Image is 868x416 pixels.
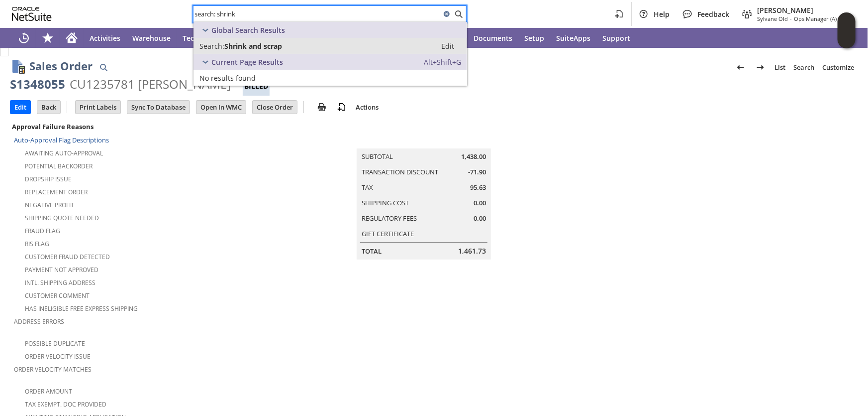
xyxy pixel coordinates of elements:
[127,101,190,114] input: Sync To Database
[29,58,93,74] h1: Sales Order
[790,15,792,22] span: -
[697,9,729,19] span: Feedback
[316,101,328,113] img: print.svg
[794,15,850,22] span: Ops Manager (A) (F2L)
[196,101,246,114] input: Open In WMC
[25,266,98,274] a: Payment not approved
[66,32,78,44] svg: Home
[193,38,467,54] a: Search:Shrink and scrapEdit:
[126,28,177,48] a: Warehouse
[25,227,60,235] a: Fraud Flag
[76,101,120,114] input: Print Labels
[25,387,72,396] a: Order Amount
[14,365,92,374] a: Order Velocity Matches
[838,12,856,48] iframe: Click here to launch Oracle Guided Learning Help Panel
[253,101,297,114] input: Close Order
[10,120,289,133] div: Approval Failure Reasons
[602,33,630,43] span: Support
[818,59,858,75] a: Customize
[362,152,393,161] a: Subtotal
[755,61,767,73] img: Next
[789,59,818,75] a: Search
[771,59,789,75] a: List
[36,28,60,48] div: Shortcuts
[42,32,54,44] svg: Shortcuts
[430,40,465,52] a: Edit:
[10,76,65,92] div: S1348055
[25,240,49,248] a: RIS flag
[25,339,85,348] a: Possible Duplicate
[453,8,465,20] svg: Search
[654,9,670,19] span: Help
[524,33,544,43] span: Setup
[90,33,120,43] span: Activities
[70,76,231,92] div: CU1235781 [PERSON_NAME]
[424,57,461,67] span: Alt+Shift+G
[474,198,486,208] span: 0.00
[193,70,467,86] a: No results found
[362,229,414,238] a: Gift Certificate
[25,175,72,183] a: Dropship Issue
[12,28,36,48] a: Recent Records
[243,77,270,96] div: Billed
[199,73,256,83] span: No results found
[25,214,99,222] a: Shipping Quote Needed
[37,101,60,114] input: Back
[14,317,64,326] a: Address Errors
[132,33,171,43] span: Warehouse
[596,28,636,48] a: Support
[25,400,106,409] a: Tax Exempt. Doc Provided
[60,28,84,48] a: Home
[10,101,30,114] input: Edit
[211,57,283,67] span: Current Page Results
[25,278,96,287] a: Intl. Shipping Address
[224,41,282,51] span: Shrink and scrap
[735,61,747,73] img: Previous
[211,25,285,35] span: Global Search Results
[362,198,409,207] a: Shipping Cost
[838,31,856,49] span: Oracle Guided Learning Widget. To move around, please hold and drag
[336,101,348,113] img: add-record.svg
[362,167,438,176] a: Transaction Discount
[362,183,373,192] a: Tax
[25,352,91,361] a: Order Velocity Issue
[14,136,109,144] a: Auto-Approval Flag Descriptions
[97,61,109,73] img: Quick Find
[550,28,596,48] a: SuiteApps
[193,8,441,20] input: Search
[177,28,204,48] a: Tech
[757,5,850,15] span: [PERSON_NAME]
[84,28,126,48] a: Activities
[18,32,30,44] svg: Recent Records
[556,33,590,43] span: SuiteApps
[470,183,486,192] span: 95.63
[12,7,52,21] svg: logo
[757,15,788,22] span: Sylvane Old
[183,33,198,43] span: Tech
[25,201,74,209] a: Negative Profit
[357,133,491,148] caption: Summary
[468,167,486,177] span: -71.90
[199,41,224,51] span: Search:
[458,246,486,256] span: 1,461.73
[25,188,88,196] a: Replacement Order
[25,291,90,300] a: Customer Comment
[25,162,93,170] a: Potential Backorder
[518,28,550,48] a: Setup
[468,28,518,48] a: Documents
[25,149,103,157] a: Awaiting Auto-Approval
[25,304,138,313] a: Has Ineligible Free Express Shipping
[362,214,417,223] a: Regulatory Fees
[352,103,383,112] a: Actions
[474,33,512,43] span: Documents
[461,152,486,161] span: 1,438.00
[25,253,110,261] a: Customer Fraud Detected
[362,247,382,256] a: Total
[474,214,486,223] span: 0.00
